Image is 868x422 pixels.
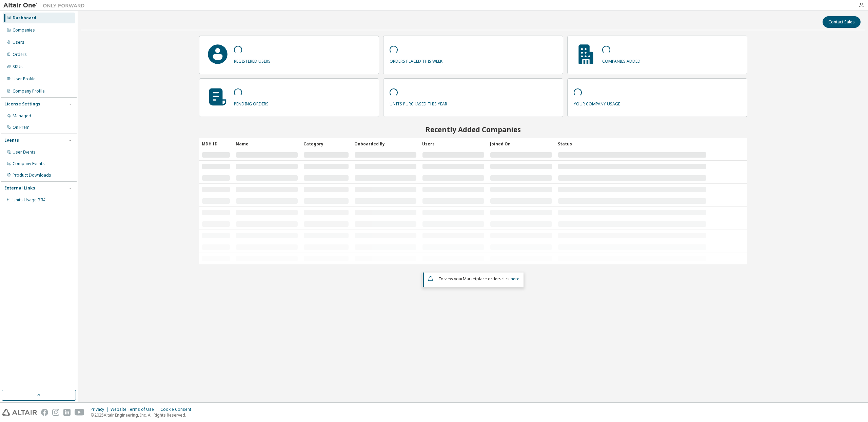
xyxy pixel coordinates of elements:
[13,161,45,166] div: Company Events
[13,149,36,155] div: User Events
[234,56,271,64] p: registered users
[13,113,31,119] div: Managed
[558,138,707,149] div: Status
[202,138,230,149] div: MDH ID
[13,64,23,69] div: SKUs
[463,276,501,282] em: Marketplace orders
[13,88,45,94] div: Company Profile
[41,409,48,416] img: facebook.svg
[303,138,349,149] div: Category
[390,56,442,64] p: orders placed this week
[199,125,747,134] h2: Recently Added Companies
[91,407,111,412] div: Privacy
[13,76,36,82] div: User Profile
[3,2,88,9] img: Altair One
[422,138,485,149] div: Users
[52,409,59,416] img: instagram.svg
[234,99,269,107] p: pending orders
[602,56,640,64] p: companies added
[4,138,19,143] div: Events
[354,138,417,149] div: Onboarded By
[236,138,298,149] div: Name
[574,99,620,107] p: your company usage
[91,412,195,418] p: © 2025 Altair Engineering, Inc. All Rights Reserved.
[63,409,71,416] img: linkedin.svg
[438,276,519,282] span: To view your click
[2,409,37,416] img: altair_logo.svg
[13,125,29,130] div: On Prem
[13,197,46,203] span: Units Usage BI
[4,185,35,191] div: External Links
[490,138,552,149] div: Joined On
[160,407,195,412] div: Cookie Consent
[823,16,861,28] button: Contact Sales
[13,15,36,21] div: Dashboard
[13,40,24,45] div: Users
[111,407,160,412] div: Website Terms of Use
[4,101,40,107] div: License Settings
[75,409,84,416] img: youtube.svg
[390,99,447,107] p: units purchased this year
[511,276,519,282] a: here
[13,52,27,57] div: Orders
[13,27,35,33] div: Companies
[13,173,51,178] div: Product Downloads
